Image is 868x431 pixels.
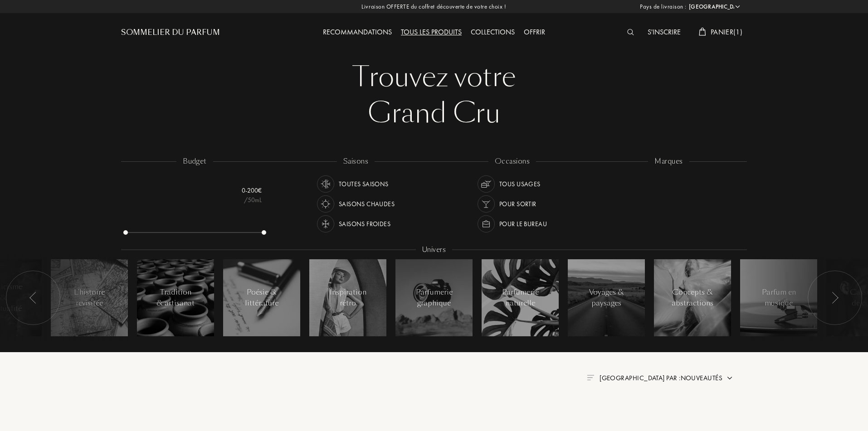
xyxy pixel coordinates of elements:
[466,27,519,37] a: Collections
[319,198,332,210] img: usage_season_hot_white.svg
[216,186,262,195] div: 0 - 200 €
[176,156,213,167] div: budget
[339,195,395,213] div: Saisons chaudes
[627,29,634,35] img: search_icn_white.svg
[337,156,375,167] div: saisons
[643,27,685,39] div: S'inscrire
[339,175,389,193] div: Toutes saisons
[480,198,493,210] img: usage_occasion_party_white.svg
[587,375,594,380] img: filter_by.png
[480,218,493,230] img: usage_occasion_work_white.svg
[640,2,687,11] span: Pays de livraison :
[243,287,281,309] div: Poésie & littérature
[318,27,396,37] a: Recommandations
[415,287,454,309] div: Parfumerie graphique
[672,287,713,309] div: Concepts & abstractions
[466,27,519,39] div: Collections
[726,374,733,382] img: arrow.png
[488,156,536,167] div: occasions
[396,27,466,37] a: Tous les produits
[216,195,262,205] div: /50mL
[519,27,550,37] a: Offrir
[396,27,466,39] div: Tous les produits
[156,287,195,309] div: Tradition & artisanat
[499,175,541,193] div: Tous usages
[648,156,689,167] div: marques
[128,59,740,95] div: Trouvez votre
[480,178,493,190] img: usage_occasion_all_white.svg
[29,292,37,304] img: arr_left.svg
[121,27,220,38] a: Sommelier du Parfum
[831,292,839,304] img: arr_left.svg
[501,287,540,309] div: Parfumerie naturelle
[499,215,547,232] div: Pour le bureau
[319,218,332,230] img: usage_season_cold_white.svg
[128,95,740,131] div: Grand Cru
[329,287,367,309] div: Inspiration rétro
[318,27,396,39] div: Recommandations
[519,27,550,39] div: Offrir
[587,287,626,309] div: Voyages & paysages
[416,245,452,255] div: Univers
[711,27,742,37] span: Panier ( 1 )
[499,195,536,213] div: Pour sortir
[600,373,722,383] span: [GEOGRAPHIC_DATA] par : Nouveautés
[643,27,685,37] a: S'inscrire
[319,178,332,190] img: usage_season_average_white.svg
[699,28,706,36] img: cart_white.svg
[339,215,390,232] div: Saisons froides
